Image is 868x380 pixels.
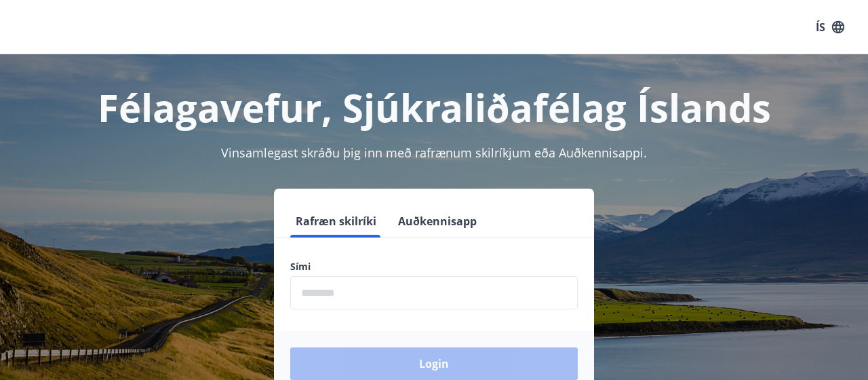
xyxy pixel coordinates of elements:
[221,145,647,161] span: Vinsamlegast skráðu þig inn með rafrænum skilríkjum eða Auðkennisappi.
[290,205,382,237] button: Rafræn skilríki
[290,260,578,273] label: Sími
[16,81,852,133] h1: Félagavefur, Sjúkraliðafélag Íslands
[808,15,852,39] button: ÍS
[393,205,482,237] button: Auðkennisapp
